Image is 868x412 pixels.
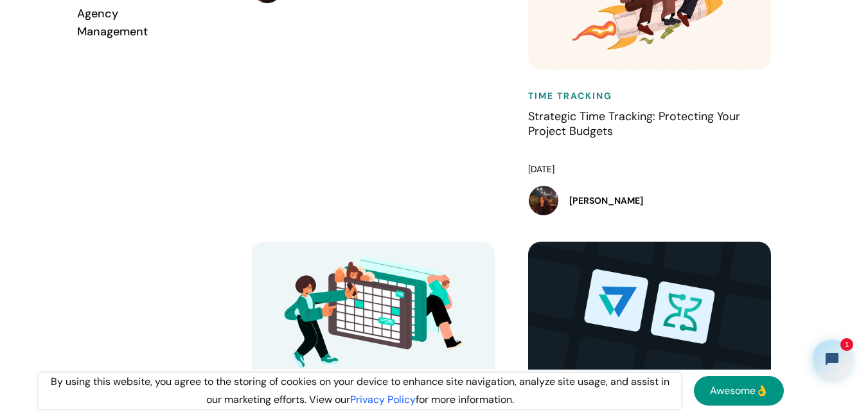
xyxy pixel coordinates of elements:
[39,373,681,409] div: By using this website, you agree to the storing of cookies on your device to enhance site navigat...
[802,329,862,390] iframe: Tidio Chat
[350,393,416,406] a: Privacy Policy
[77,5,173,41] div: Agency Management
[528,109,779,154] h4: Strategic Time Tracking: Protecting Your Project Budgets
[569,194,643,207] h5: [PERSON_NAME]
[528,185,779,216] a: [PERSON_NAME]
[528,161,779,179] div: [DATE]
[694,376,784,406] a: Awesome👌
[528,89,779,103] h6: Time Tracking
